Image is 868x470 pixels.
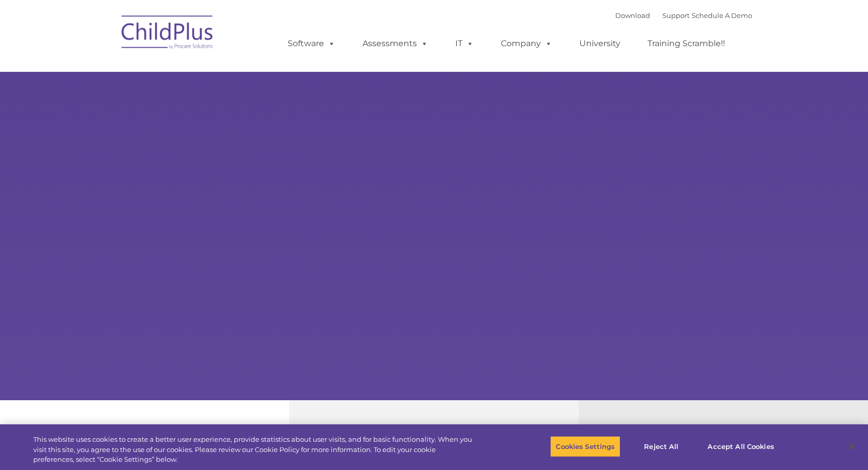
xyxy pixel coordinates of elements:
a: Company [491,33,562,54]
a: Software [277,33,346,54]
a: Support [662,11,690,19]
button: Reject All [629,436,693,457]
a: Assessments [352,33,438,54]
button: Accept All Cookies [702,436,779,457]
font: | [615,11,752,19]
a: Download [615,11,650,19]
a: Training Scramble!! [637,33,735,54]
button: Close [840,435,863,458]
div: This website uses cookies to create a better user experience, provide statistics about user visit... [33,435,477,465]
a: University [569,33,631,54]
img: ChildPlus by Procare Solutions [116,8,219,60]
button: Cookies Settings [550,436,620,457]
a: IT [445,33,484,54]
a: Schedule A Demo [692,11,752,19]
